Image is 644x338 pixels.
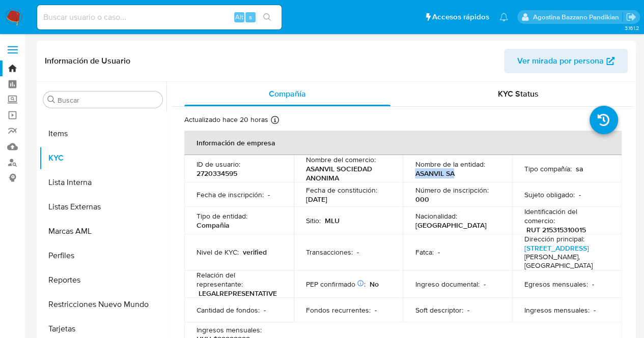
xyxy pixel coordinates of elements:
p: 2720334595 [197,169,237,178]
p: Fecha de inscripción : [197,190,264,199]
p: Dirección principal : [524,234,584,243]
p: Número de inscripción : [415,186,488,195]
span: Ver mirada por persona [517,49,604,73]
p: Nivel de KYC : [197,248,239,257]
button: Listas Externas [39,195,166,219]
p: Transacciones : [306,248,353,257]
button: Items [39,121,166,146]
button: Buscar [47,96,55,104]
p: Nombre del comercio : [306,155,376,164]
p: Fatca : [415,248,433,257]
p: - [579,190,581,199]
p: Soft descriptor : [415,305,463,315]
p: Tipo compañía : [524,164,572,173]
p: verified [243,248,267,257]
p: RUT 215315310015 [526,225,586,234]
p: Ingresos mensuales : [524,305,590,315]
a: [STREET_ADDRESS] [524,243,589,253]
p: No [370,280,379,289]
button: search-icon [257,10,277,24]
h4: [PERSON_NAME], [GEOGRAPHIC_DATA] [524,253,605,270]
p: ID de usuario : [197,160,240,169]
p: - [375,305,377,315]
p: Sitio : [306,216,321,225]
p: Sujeto obligado : [524,190,575,199]
p: Identificación del comercio : [524,207,609,225]
span: s [249,12,252,22]
p: ASANVIL SA [415,169,454,178]
p: - [437,248,439,257]
span: Alt [235,12,243,22]
p: [DATE] [306,195,327,204]
p: - [264,305,266,315]
p: Egresos mensuales : [524,280,588,289]
p: Fondos recurrentes : [306,305,371,315]
th: Información de empresa [184,131,622,155]
p: Nacionalidad : [415,211,457,221]
button: Restricciones Nuevo Mundo [39,292,166,317]
button: Perfiles [39,243,166,268]
p: - [594,305,596,315]
p: agostina.bazzano@mercadolibre.com [533,12,622,22]
p: Relación del representante : [197,270,282,289]
p: Ingresos mensuales : [197,325,262,334]
button: Marcas AML [39,219,166,243]
p: Compañia [197,221,230,230]
p: - [483,280,485,289]
input: Buscar [58,96,158,105]
p: MLU [325,216,340,225]
p: ASANVIL SOCIEDAD ANONIMA [306,164,387,182]
span: KYC Status [498,88,539,100]
p: Fecha de constitución : [306,186,377,195]
button: Ver mirada por persona [504,49,628,73]
p: Nombre de la entidad : [415,160,485,169]
a: Notificaciones [499,13,508,21]
button: Reportes [39,268,166,292]
a: Salir [626,12,636,22]
p: [GEOGRAPHIC_DATA] [415,221,486,230]
span: Accesos rápidos [432,12,489,22]
p: - [592,280,594,289]
p: PEP confirmado : [306,280,366,289]
p: 000 [415,195,429,204]
p: Actualizado hace 20 horas [184,115,268,125]
button: KYC [39,146,166,170]
p: sa [576,164,583,173]
p: - [467,305,469,315]
button: Lista Interna [39,170,166,195]
h1: Información de Usuario [45,56,130,66]
p: Ingreso documental : [415,280,479,289]
p: LEGALREPRESENTATIVE [199,289,277,298]
input: Buscar usuario o caso... [37,11,282,24]
span: Compañía [269,88,306,100]
p: - [268,190,270,199]
p: - [357,248,359,257]
p: Tipo de entidad : [197,211,247,221]
p: Cantidad de fondos : [197,305,260,315]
